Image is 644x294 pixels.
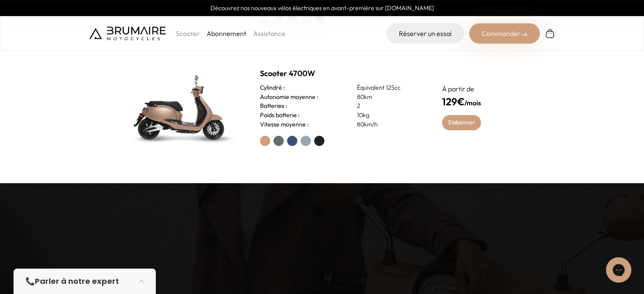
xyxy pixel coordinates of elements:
[89,27,166,40] img: Brumaire Motocycles
[602,254,636,286] iframe: Gorgias live chat messenger
[357,93,422,102] p: 80km
[260,83,285,93] h3: Cylindré :
[545,28,555,38] img: Panier
[357,111,422,120] p: 10kg
[260,111,300,120] h3: Poids batterie :
[122,65,240,149] img: Scooter Brumaire vert
[260,102,287,111] h3: Batteries :
[442,94,523,109] h4: /mois
[260,120,309,129] h3: Vitesse moyenne :
[260,68,422,80] h2: Scooter 4700W
[207,29,246,38] a: Abonnement
[522,32,527,37] img: right-arrow-2.png
[253,29,285,38] a: Assistance
[357,120,422,129] p: 80km/h
[442,115,481,130] a: S'abonner
[469,23,540,44] div: Commander
[357,83,422,93] p: Équivalent 125cc
[442,84,523,94] p: À partir de
[386,23,464,44] a: Réserver un essai
[357,102,422,111] p: 2
[442,95,464,108] span: 129€
[260,93,318,102] h3: Autonomie moyenne :
[176,28,200,38] p: Scooter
